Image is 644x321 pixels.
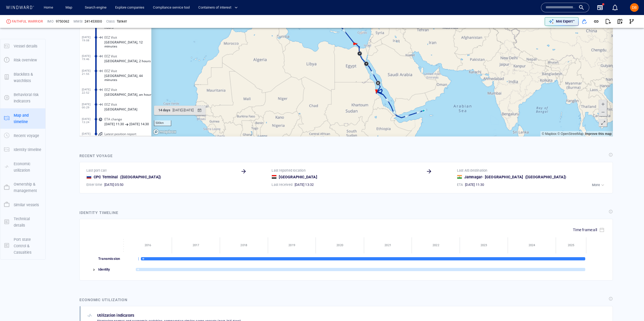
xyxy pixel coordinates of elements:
[79,297,127,303] div: Economic utilization
[25,32,38,36] span: EEZ Visit
[0,219,45,224] a: Technical details
[106,19,115,24] p: Class
[83,3,109,12] button: Search engine
[0,212,45,233] button: Technical details
[565,175,566,179] span: )
[14,43,37,49] p: Vessel details
[481,19,495,27] button: Export vessel information
[0,39,45,53] button: Vessel details
[0,177,45,198] button: Ownership & management
[25,104,72,112] span: [GEOGRAPHIC_DATA], 44 minutes
[2,28,72,43] dl: [DATE] 10:43EEZ Visit[GEOGRAPHIC_DATA], 8 hours
[0,202,45,207] a: Similar vessels
[573,228,597,232] span: Time frame:
[460,237,508,253] div: 2023
[104,182,123,187] span: [DATE] 05:50
[12,19,43,24] div: FAITHFUL WARRIOR
[0,164,45,169] a: Economic utilization
[2,158,72,173] dl: [DATE] 13:32Latest position report
[61,3,78,12] button: Map
[2,17,17,23] span: [DATE] 05:08
[0,108,45,129] button: Map and timeline
[47,19,54,24] p: IMO
[2,99,17,105] span: [DATE] 21:55
[85,19,102,24] div: 241453000
[506,162,532,165] a: Improve this map
[602,16,614,27] button: Export report
[478,162,504,165] a: OpenStreetMap
[42,3,55,12] a: Home
[92,268,96,272] img: svg+xml;base64,PHN2ZyB4bWxucz0iaHR0cDovL3d3dy53My5vcmcvMjAwMC9zdmciIHdpZHRoPSIyNCIgaGVpZ2h0PSIyNC...
[14,91,42,105] p: Behavioral risk indicators
[0,233,45,260] button: Port state Control & Casualties
[75,135,126,145] button: 14 days[DATE]-[DATE]
[25,89,71,93] span: [GEOGRAPHIC_DATA], 2 hours
[56,19,69,24] span: 9750062
[590,16,602,27] button: Get link
[465,182,484,187] span: [DATE] 11:30
[2,117,17,124] span: [DATE] 22:52
[25,51,72,59] span: Bab-[GEOGRAPHIC_DATA], 15 hours
[14,161,42,174] p: Economic utilization
[25,152,45,156] span: [DATE] 11:30
[503,19,511,27] div: Toggle vessel historical path
[25,132,38,136] span: EEZ Visit
[556,237,586,253] div: 2025
[14,132,39,139] p: Recent voyage
[14,202,39,208] p: Similar vessels
[545,17,579,26] button: MAI Expert™
[94,174,118,180] a: CPC Terminal
[457,168,488,173] p: Last AIS destination
[196,3,242,12] button: Containers of interest
[556,19,575,24] p: MAI Expert™
[25,22,71,26] span: [GEOGRAPHIC_DATA], 5 hours
[120,175,121,179] span: (
[25,70,72,78] span: [GEOGRAPHIC_DATA], 12 minutes
[0,129,45,143] button: Recent voyage
[59,5,63,13] div: Compliance Activities
[0,95,45,100] a: Behavioral risk indicators
[593,228,597,232] span: all
[272,182,292,187] p: Last received
[508,237,556,253] div: 2024
[2,43,72,61] dl: [DATE] 14:57Strait PassageBab-[GEOGRAPHIC_DATA], 15 hours
[612,4,618,11] div: Notification center
[14,71,42,84] p: Blacklists & watchlists
[79,209,118,216] div: Identity timeline
[113,3,147,12] a: Explore companies
[63,3,76,12] a: Map
[25,84,38,88] span: EEZ Visit
[629,2,640,13] button: DB
[86,175,92,179] div: Russian Federation
[626,16,638,27] button: Visual Link Analysis
[524,173,567,181] div: [GEOGRAPHIC_DATA]
[14,216,42,229] p: Technical details
[2,84,17,90] span: [DATE] 19:46
[2,143,72,158] dl: [DATE] 13:24ETA change[DATE] 11:30[DATE] 14:30
[0,67,45,88] button: Blacklists & watchlists
[40,3,57,12] button: Home
[220,237,268,253] div: 2018
[14,57,37,63] p: Risk overview
[124,237,172,253] div: 2016
[97,253,124,264] div: Transmission
[632,5,637,10] span: DB
[0,243,45,248] a: Port state Control & Casualties
[464,174,523,180] a: Jamnagar- [GEOGRAPHIC_DATA]
[14,181,42,194] p: Ownership & management
[0,147,45,152] a: Identity timeline
[172,237,220,253] div: 2017
[268,237,316,253] div: 2019
[2,95,72,114] dl: [DATE] 21:55EEZ Visit[GEOGRAPHIC_DATA], 44 minutes
[2,80,72,95] dl: [DATE] 19:46EEZ Visit[GEOGRAPHIC_DATA], 2 hours
[92,136,115,144] div: [DATE] - [DATE]
[462,162,477,165] a: Mapbox
[117,19,127,24] div: Tanker
[0,43,45,48] a: Vessel details
[27,5,37,13] div: (6967)
[151,3,192,12] a: Compliance service tool
[0,198,45,212] button: Similar vessels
